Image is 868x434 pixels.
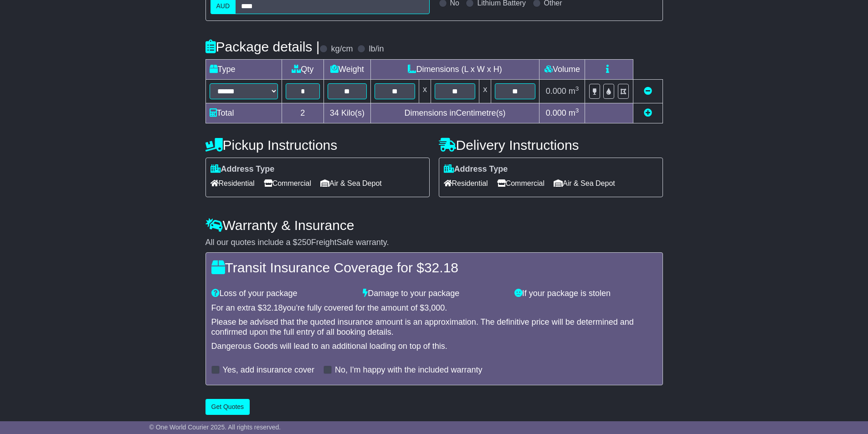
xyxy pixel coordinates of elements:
[211,317,657,337] div: Please be advised that the quoted insurance amount is an approximation. The definitive price will...
[644,108,652,117] a: Add new item
[205,103,282,123] td: Total
[510,289,662,299] div: If your package is stolen
[211,260,657,275] h4: Transit Insurance Coverage for $
[298,238,311,247] span: 250
[324,103,371,123] td: Kilo(s)
[546,87,566,96] span: 0.000
[324,59,371,79] td: Weight
[575,85,579,92] sup: 3
[207,289,359,299] div: Loss of your package
[546,108,566,117] span: 0.000
[369,44,384,54] label: lb/in
[644,87,652,96] a: Remove this item
[211,303,657,313] div: For an extra $ you're fully covered for the amount of $ .
[497,176,544,190] span: Commercial
[370,59,539,79] td: Dimensions (L x W x H)
[205,218,663,233] h4: Warranty & Insurance
[205,39,320,54] h4: Package details |
[569,87,579,96] span: m
[444,176,488,190] span: Residential
[211,176,255,190] span: Residential
[205,399,250,415] button: Get Quotes
[575,107,579,114] sup: 3
[370,103,539,123] td: Dimensions in Centimetre(s)
[205,59,282,79] td: Type
[569,108,579,117] span: m
[419,79,431,103] td: x
[149,424,281,431] span: © One World Courier 2025. All rights reserved.
[358,289,510,299] div: Damage to your package
[264,176,311,190] span: Commercial
[205,238,663,248] div: All our quotes include a $ FreightSafe warranty.
[424,303,445,312] span: 3,000
[282,59,324,79] td: Qty
[444,164,508,174] label: Address Type
[282,103,324,123] td: 2
[539,59,585,79] td: Volume
[205,138,430,153] h4: Pickup Instructions
[424,260,458,275] span: 32.18
[211,342,657,352] div: Dangerous Goods will lead to an additional loading on top of this.
[223,365,314,375] label: Yes, add insurance cover
[320,176,382,190] span: Air & Sea Depot
[554,176,615,190] span: Air & Sea Depot
[331,44,353,54] label: kg/cm
[479,79,491,103] td: x
[335,365,483,375] label: No, I'm happy with the included warranty
[262,303,283,312] span: 32.18
[439,138,663,153] h4: Delivery Instructions
[330,108,339,117] span: 34
[211,164,275,174] label: Address Type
